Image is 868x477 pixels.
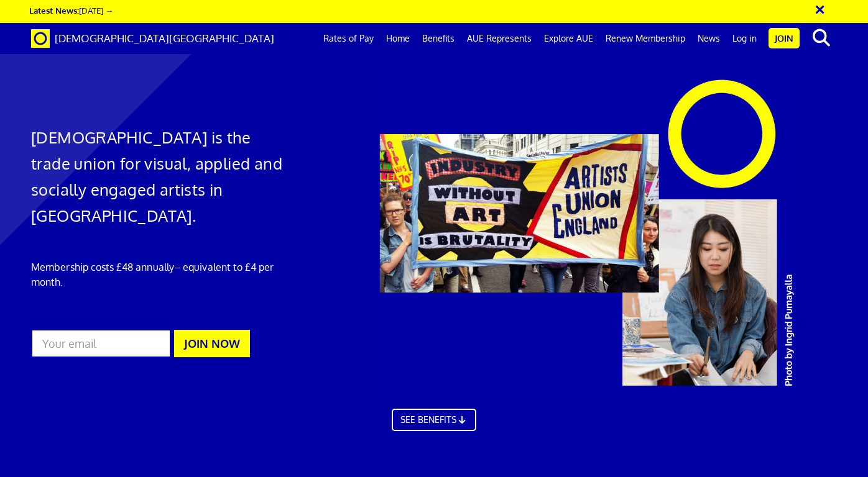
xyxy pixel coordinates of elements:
a: Benefits [416,23,461,54]
span: [DEMOGRAPHIC_DATA][GEOGRAPHIC_DATA] [55,32,274,45]
strong: Latest News: [29,5,79,16]
a: Explore AUE [538,23,599,54]
h1: [DEMOGRAPHIC_DATA] is the trade union for visual, applied and socially engaged artists in [GEOGRA... [31,124,287,229]
a: Home [380,23,416,54]
a: SEE BENEFITS [392,409,476,431]
a: News [691,23,726,54]
button: search [802,25,840,51]
a: Brand [DEMOGRAPHIC_DATA][GEOGRAPHIC_DATA] [22,23,284,54]
a: Rates of Pay [317,23,380,54]
a: Latest News:[DATE] → [29,5,113,16]
a: Join [769,28,800,48]
button: JOIN NOW [174,330,250,357]
a: Log in [726,23,763,54]
input: Your email [31,329,171,358]
a: Renew Membership [599,23,691,54]
p: Membership costs £48 annually – equivalent to £4 per month. [31,260,287,289]
a: AUE Represents [461,23,538,54]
